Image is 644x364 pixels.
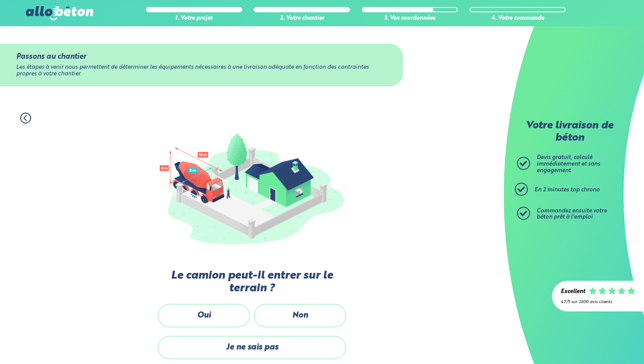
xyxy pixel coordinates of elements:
div: 3. Vos coordonnées [362,15,458,22]
iframe: Help widget launcher [566,330,634,354]
label: Oui [158,304,250,327]
label: Le camion peut-il entrer sur le terrain ? [156,269,348,295]
label: Je ne sais pas [158,336,346,359]
div: Les étapes à venir nous permettent de déterminer les équipements nécessaires à une livraison adéq... [16,64,387,77]
div: 4.7/5 sur 2300 avis clients [561,300,635,304]
span: En 2 minutes top chrono [534,187,600,193]
div: 1. Votre projet [146,15,242,22]
img: allobéton [26,6,93,20]
div: 2. Votre chantier [254,15,350,22]
div: Excellent [561,289,585,295]
div: Passons au chantier [16,53,387,61]
span: Devis gratuit, calculé immédiatement et sans engagement [537,155,600,173]
p: Votre livraison de béton [519,120,620,144]
div: 4. Votre commande [470,15,566,22]
label: Non [254,304,346,327]
span: Commandez ensuite votre béton prêt à l'emploi [537,208,607,220]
